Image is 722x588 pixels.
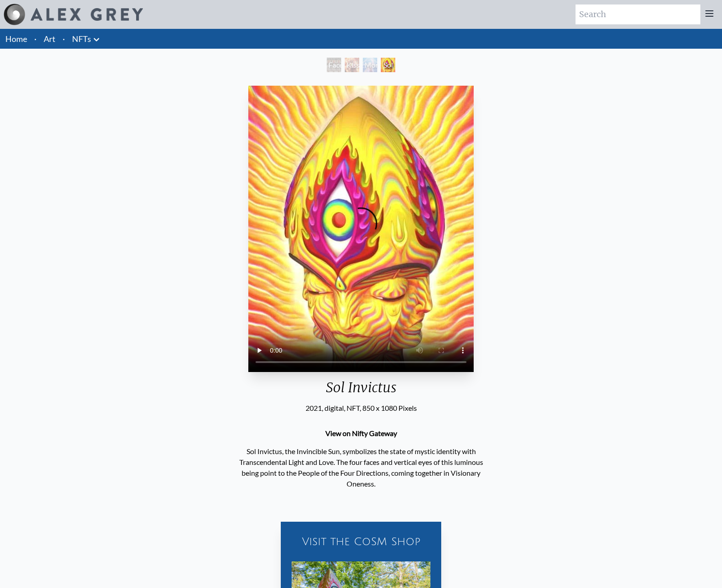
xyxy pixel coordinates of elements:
video: Your browser does not support the video tag. [248,86,474,372]
li: · [59,29,69,49]
div: Faces of Entheon [327,58,341,72]
div: 2021, digital, NFT, 850 x 1080 Pixels [248,403,474,413]
a: Art [44,32,55,45]
a: Visit the CoSM Shop [286,527,435,556]
a: Home [5,34,27,44]
p: Sol Invictus, the Invincible Sun, symbolizes the state of mystic identity with Transcendental Lig... [233,442,489,493]
div: Monochord [363,58,377,72]
input: Search [576,5,700,24]
a: NFTs [72,32,91,45]
div: Sol Invictus [381,58,395,72]
a: View on Nifty Gateway [325,429,397,437]
li: · [31,29,40,49]
div: Kissing [345,58,359,72]
div: Sol Invictus [248,379,474,403]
